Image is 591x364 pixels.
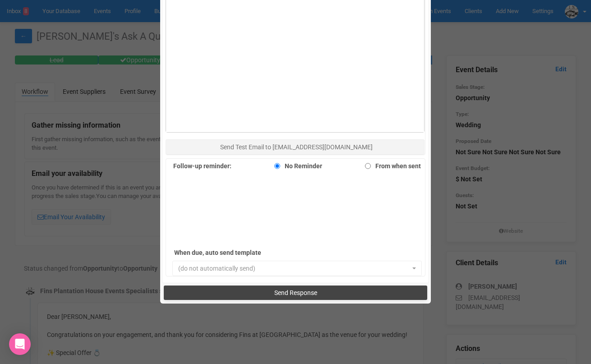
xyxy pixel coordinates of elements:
[173,160,231,172] label: Follow-up reminder:
[270,160,322,172] label: No Reminder
[360,160,421,172] label: From when sent
[178,264,410,273] span: (do not automatically send)
[274,289,317,296] span: Send Response
[174,246,300,259] label: When due, auto send template
[9,333,31,355] div: Open Intercom Messenger
[220,143,373,151] span: Send Test Email to [EMAIL_ADDRESS][DOMAIN_NAME]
